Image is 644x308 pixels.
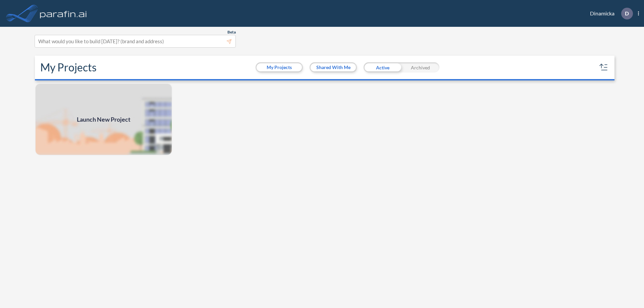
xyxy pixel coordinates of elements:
[77,115,130,124] span: Launch New Project
[35,83,172,156] a: Launch New Project
[257,63,302,71] button: My Projects
[580,8,639,19] div: Dinamicka
[625,10,629,16] p: D
[364,62,401,72] div: Active
[39,7,88,20] img: logo
[401,62,439,72] div: Archived
[227,29,236,35] span: Beta
[598,62,609,73] button: sort
[311,63,356,71] button: Shared With Me
[40,61,97,74] h2: My Projects
[35,83,172,156] img: add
